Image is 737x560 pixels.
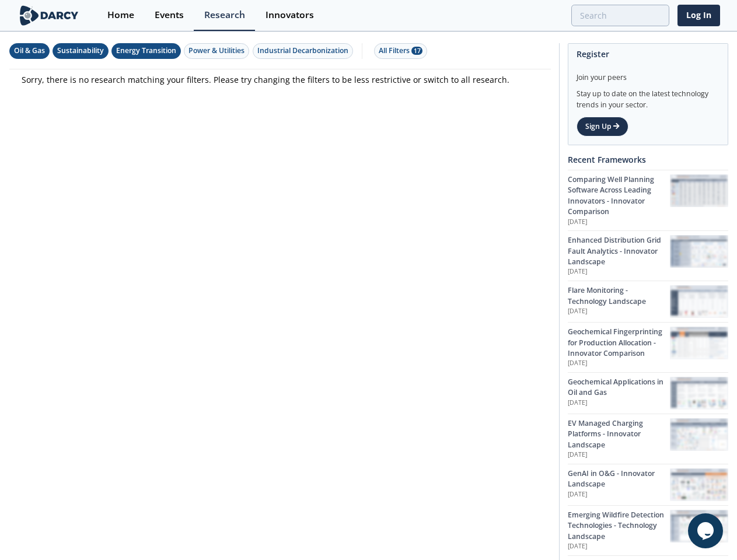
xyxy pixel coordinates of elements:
p: [DATE] [568,307,670,316]
span: 17 [411,47,422,55]
button: Sustainability [53,43,109,59]
a: Geochemical Applications in Oil and Gas [DATE] Geochemical Applications in Oil and Gas preview [568,372,728,414]
img: logo-wide.svg [18,5,81,26]
a: Comparing Well Planning Software Across Leading Innovators - Innovator Comparison [DATE] Comparin... [568,170,728,230]
div: Flare Monitoring - Technology Landscape [568,285,670,307]
button: Oil & Gas [9,43,50,59]
div: Research [204,10,245,20]
div: Geochemical Fingerprinting for Production Allocation - Innovator Comparison [568,327,670,359]
div: Industrial Decarbonization [257,45,348,56]
div: Stay up to date on the latest technology trends in your sector. [577,83,719,110]
a: EV Managed Charging Platforms - Innovator Landscape [DATE] EV Managed Charging Platforms - Innova... [568,414,728,464]
button: Energy Transition [111,43,181,59]
div: Home [107,10,134,20]
div: Join your peers [577,64,719,83]
a: Sign Up [577,117,628,136]
div: Sustainability [57,45,104,56]
div: Oil & Gas [14,45,45,56]
div: Energy Transition [116,45,176,56]
button: All Filters 17 [374,43,427,59]
button: Power & Utilities [184,43,249,59]
a: Enhanced Distribution Grid Fault Analytics - Innovator Landscape [DATE] Enhanced Distribution Gri... [568,230,728,281]
div: Comparing Well Planning Software Across Leading Innovators - Innovator Comparison [568,174,670,218]
div: All Filters [379,45,422,56]
div: Innovators [266,10,314,20]
a: Geochemical Fingerprinting for Production Allocation - Innovator Comparison [DATE] Geochemical Fi... [568,322,728,372]
div: Events [155,10,184,20]
div: Register [577,44,719,64]
a: Flare Monitoring - Technology Landscape [DATE] Flare Monitoring - Technology Landscape preview [568,281,728,322]
div: Geochemical Applications in Oil and Gas [568,377,670,398]
p: [DATE] [568,359,670,368]
button: Industrial Decarbonization [253,43,353,59]
div: GenAI in O&G - Innovator Landscape [568,468,670,490]
p: [DATE] [568,490,670,499]
div: Emerging Wildfire Detection Technologies - Technology Landscape [568,510,670,542]
p: [DATE] [568,542,670,551]
div: EV Managed Charging Platforms - Innovator Landscape [568,418,670,450]
p: [DATE] [568,398,670,408]
a: GenAI in O&G - Innovator Landscape [DATE] GenAI in O&G - Innovator Landscape preview [568,464,728,505]
div: Power & Utilities [188,45,244,56]
p: [DATE] [568,218,670,227]
p: [DATE] [568,267,670,276]
div: Enhanced Distribution Grid Fault Analytics - Innovator Landscape [568,235,670,267]
p: Sorry, there is no research matching your filters. Please try changing the filters to be less res... [22,73,539,86]
a: Emerging Wildfire Detection Technologies - Technology Landscape [DATE] Emerging Wildfire Detectio... [568,505,728,555]
div: Recent Frameworks [568,149,728,170]
iframe: chat widget [688,513,725,548]
a: Log In [677,5,720,26]
input: Advanced Search [571,5,669,26]
p: [DATE] [568,450,670,460]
